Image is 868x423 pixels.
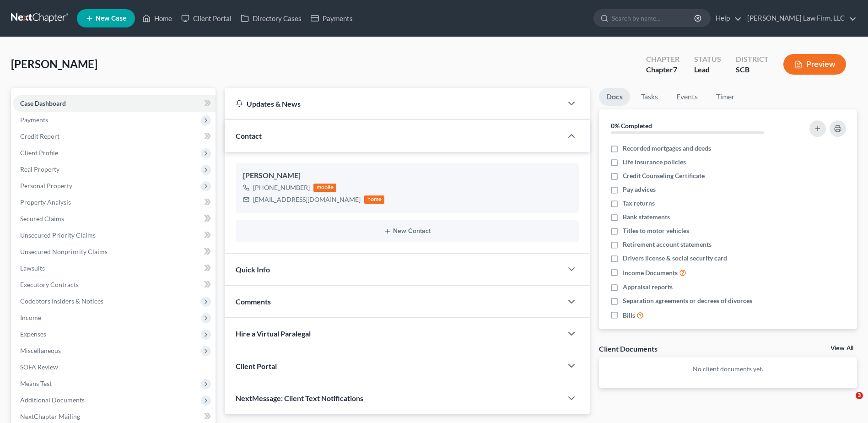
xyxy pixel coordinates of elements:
a: View All [830,345,853,352]
div: Status [694,54,721,65]
iframe: Intercom live chat [837,392,859,414]
a: Unsecured Priority Claims [13,227,216,244]
span: Titles to motor vehicles [623,226,689,235]
span: Bank statements [623,212,670,222]
div: mobile [313,184,336,192]
button: Preview [783,54,846,75]
span: SOFA Review [20,363,58,371]
button: New Contact [243,228,571,235]
a: SOFA Review [13,359,216,375]
span: New Case [96,15,126,22]
span: NextChapter Mailing [20,412,80,420]
span: Retirement account statements [623,240,712,249]
a: Client Portal [177,10,236,27]
span: Unsecured Nonpriority Claims [20,248,108,255]
span: Recorded mortgages and deeds [623,144,711,153]
span: Case Dashboard [20,99,66,107]
span: Life insurance policies [623,157,686,167]
a: Case Dashboard [13,95,216,112]
div: Lead [694,65,721,75]
div: Chapter [646,65,679,75]
span: Real Property [20,165,59,173]
span: [PERSON_NAME] [11,57,97,70]
a: Tasks [634,88,665,106]
span: 3 [856,392,863,399]
span: Bills [623,311,635,320]
span: Credit Report [20,132,59,140]
span: Property Analysis [20,198,71,206]
span: NextMessage: Client Text Notifications [236,394,363,402]
span: Comments [236,297,271,306]
div: SCB [736,65,769,75]
a: Secured Claims [13,211,216,227]
span: Miscellaneous [20,347,61,354]
span: Credit Counseling Certificate [623,171,705,180]
span: Means Test [20,380,52,387]
p: No client documents yet. [606,364,850,374]
a: Help [711,10,742,27]
a: Credit Report [13,128,216,145]
span: Income [20,314,41,321]
span: Hire a Virtual Paralegal [236,329,311,338]
span: Quick Info [236,265,270,274]
div: Updates & News [236,99,551,108]
span: Drivers license & social security card [623,254,727,263]
span: Payments [20,116,48,124]
span: Codebtors Insiders & Notices [20,297,103,305]
a: Events [669,88,705,106]
span: Lawsuits [20,264,45,272]
a: Lawsuits [13,260,216,277]
span: Pay advices [623,185,656,194]
span: Client Profile [20,149,58,157]
span: Secured Claims [20,215,64,222]
span: 7 [673,65,677,74]
a: Timer [709,88,742,106]
a: Property Analysis [13,194,216,211]
a: Executory Contracts [13,277,216,293]
span: Income Documents [623,268,678,277]
a: Home [138,10,177,27]
div: Chapter [646,54,679,65]
span: Unsecured Priority Claims [20,231,96,239]
div: [PERSON_NAME] [243,170,571,181]
span: Personal Property [20,182,72,190]
span: Expenses [20,330,46,338]
span: Separation agreements or decrees of divorces [623,296,752,305]
a: Docs [599,88,630,106]
span: Contact [236,131,262,140]
strong: 0% Completed [611,122,652,130]
div: District [736,54,769,65]
div: Client Documents [599,344,658,353]
a: Unsecured Nonpriority Claims [13,244,216,260]
div: [PHONE_NUMBER] [253,183,310,192]
span: Appraisal reports [623,282,673,292]
span: Executory Contracts [20,281,79,288]
span: Client Portal [236,362,277,370]
div: home [364,195,384,204]
div: [EMAIL_ADDRESS][DOMAIN_NAME] [253,195,361,204]
a: [PERSON_NAME] Law Firm, LLC [743,10,857,27]
a: Payments [306,10,357,27]
span: Additional Documents [20,396,85,404]
input: Search by name... [612,10,695,27]
a: Directory Cases [236,10,306,27]
span: Tax returns [623,199,655,208]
